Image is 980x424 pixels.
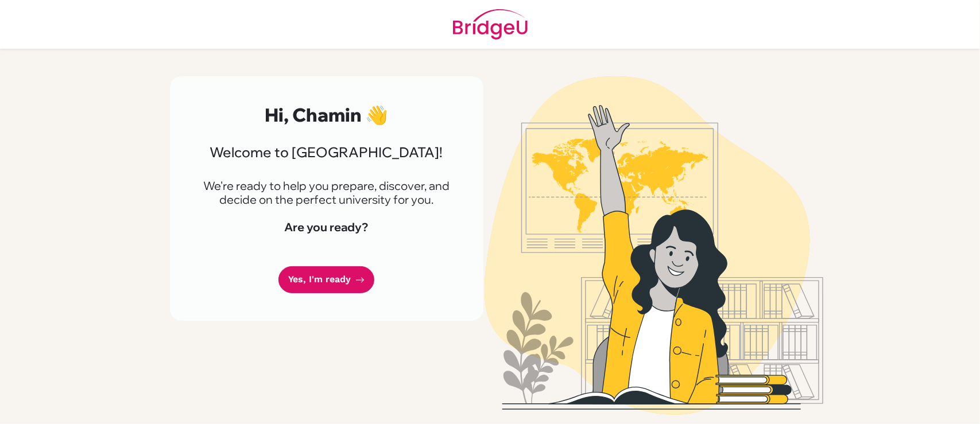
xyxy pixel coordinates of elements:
p: We're ready to help you prepare, discover, and decide on the perfect university for you. [197,179,456,207]
h3: Welcome to [GEOGRAPHIC_DATA]! [197,144,456,161]
h2: Hi, Chamin 👋 [197,104,456,126]
a: Yes, I'm ready [278,266,374,293]
h4: Are you ready? [197,220,456,234]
